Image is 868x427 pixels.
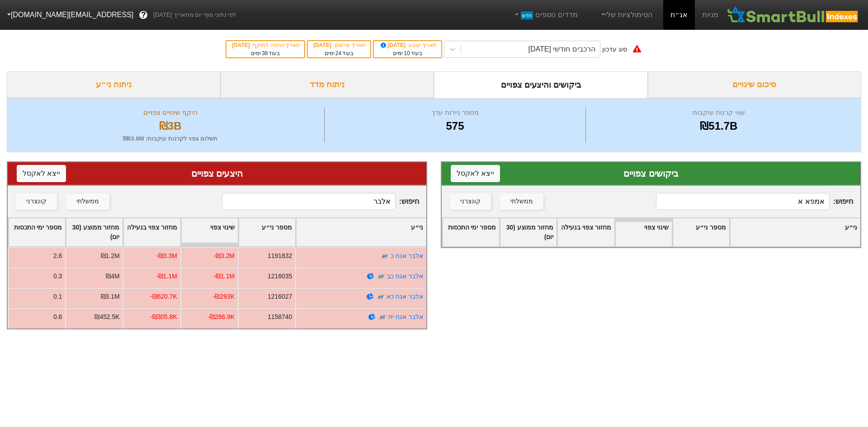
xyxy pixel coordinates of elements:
div: קונצרני [26,197,47,206]
div: מספר ניירות ערך [327,108,583,118]
div: תאריך כניסה לתוקף : [231,41,300,49]
div: 0.6 [53,312,62,322]
a: אלבר אגח יח [388,313,423,320]
div: 1216027 [268,292,292,301]
div: ביקושים צפויים [451,167,851,180]
div: 1216035 [268,272,292,281]
div: Toggle SortBy [730,218,860,246]
div: ₪452.5K [94,312,119,322]
div: Toggle SortBy [239,218,295,246]
div: ממשלתי [510,197,533,206]
span: לפי נתוני סוף יום מתאריך [DATE] [153,10,236,19]
span: 24 [335,50,341,56]
div: שווי קרנות עוקבות [588,108,849,118]
div: בעוד ימים [312,49,366,57]
div: -₪620.7K [150,292,177,301]
div: 0.3 [53,272,62,281]
div: Toggle SortBy [181,218,238,246]
span: חיפוש : [222,193,419,210]
div: -₪3.3M [156,251,177,261]
img: SmartBull [726,6,861,24]
div: Toggle SortBy [296,218,426,246]
div: תאריך קובע : [378,41,437,49]
div: 575 [327,118,583,134]
div: Toggle SortBy [123,218,180,246]
div: ₪1.2M [101,251,120,261]
div: סוג עדכון [602,45,627,54]
span: חדש [521,11,533,19]
a: אלבר אגח כ [391,252,423,259]
span: ? [141,9,146,21]
span: [DATE] [232,42,251,48]
div: ₪4M [106,272,119,281]
div: 1158740 [268,312,292,322]
div: ₪51.7B [588,118,849,134]
div: תאריך פרסום : [312,41,366,49]
a: מדדים נוספיםחדש [509,6,581,24]
div: קונצרני [460,197,481,206]
button: קונצרני [450,193,491,210]
button: ייצא לאקסל [17,165,66,182]
button: קונצרני [16,193,57,210]
div: הרכבים חודשי [DATE] [528,44,595,55]
div: -₪286.9K [208,312,235,322]
div: 0.1 [53,292,62,301]
div: -₪1.1M [156,272,177,281]
div: Toggle SortBy [673,218,729,246]
div: ₪3.1M [101,292,120,301]
div: Toggle SortBy [500,218,557,246]
input: 378 רשומות... [222,193,396,210]
button: ממשלתי [500,193,543,210]
input: 197 רשומות... [656,193,830,210]
a: אלבר אגח כב [387,272,423,280]
a: אלבר אגח כא [387,293,423,300]
div: Toggle SortBy [9,218,65,246]
div: -₪293K [213,292,235,301]
div: בעוד ימים [231,49,300,57]
span: 38 [262,50,268,56]
span: חיפוש : [656,193,853,210]
div: Toggle SortBy [557,218,614,246]
a: הסימולציות שלי [596,6,656,24]
div: Toggle SortBy [615,218,672,246]
div: ניתוח ני״ע [7,71,221,98]
div: היצעים צפויים [17,167,417,180]
div: ביקושים והיצעים צפויים [434,71,648,98]
img: tase link [376,292,385,301]
div: סיכום שינויים [648,71,862,98]
div: -₪1.1M [213,272,235,281]
div: ממשלתי [76,197,99,206]
div: ניתוח מדד [221,71,434,98]
button: ייצא לאקסל [451,165,500,182]
img: tase link [380,252,389,261]
div: 1191832 [268,251,292,261]
div: היקף שינויים צפויים [19,108,322,118]
div: Toggle SortBy [66,218,123,246]
div: 2.6 [53,251,62,261]
img: tase link [378,313,387,322]
span: [DATE] [379,42,407,48]
div: ₪3B [19,118,322,134]
div: בעוד ימים [378,49,437,57]
div: תשלום צפוי לקרנות עוקבות : ₪63.9M [19,134,322,143]
div: -₪3.2M [213,251,235,261]
div: Toggle SortBy [443,218,499,246]
span: 10 [404,50,410,56]
div: -₪305.8K [150,312,177,322]
button: ממשלתי [66,193,109,210]
img: tase link [377,272,386,281]
span: [DATE] [313,42,333,48]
